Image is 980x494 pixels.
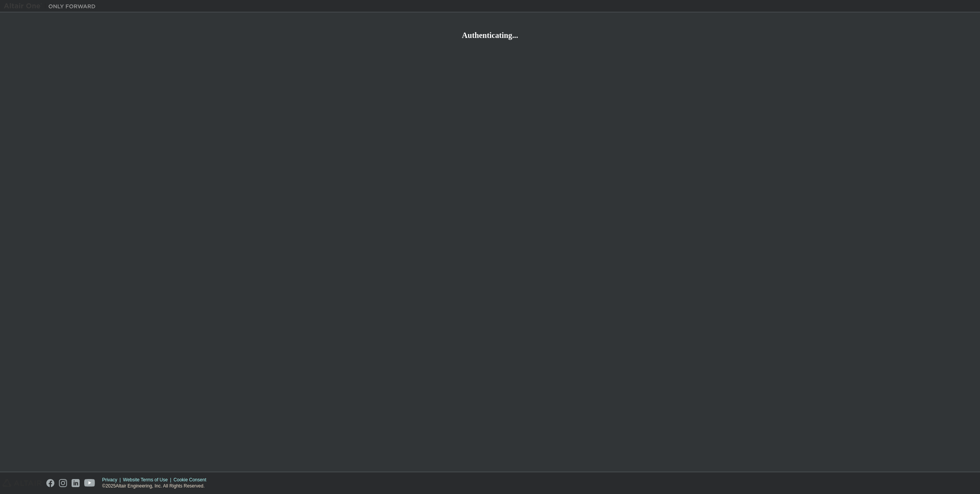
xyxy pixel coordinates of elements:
img: instagram.svg [59,479,67,487]
h2: Authenticating... [4,30,976,40]
div: Cookie Consent [173,477,211,483]
img: linkedin.svg [72,479,80,487]
img: altair_logo.svg [2,479,42,487]
img: Altair One [4,2,100,10]
div: Privacy [102,477,123,483]
p: © 2025 Altair Engineering, Inc. All Rights Reserved. [102,483,211,489]
div: Website Terms of Use [123,477,173,483]
img: facebook.svg [46,479,54,487]
img: youtube.svg [84,479,95,487]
